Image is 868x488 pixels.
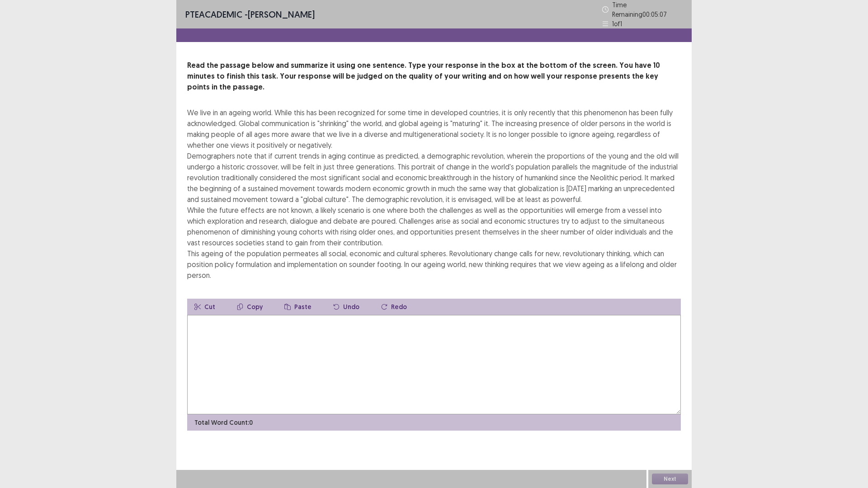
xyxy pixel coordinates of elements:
div: We live in an ageing world. While this has been recognized for some time in developed countries, ... [187,107,681,281]
p: - [PERSON_NAME] [185,8,315,21]
p: Read the passage below and summarize it using one sentence. Type your response in the box at the ... [187,60,681,93]
button: Cut [187,299,222,315]
span: PTE academic [185,9,242,20]
button: Redo [374,299,414,315]
button: Undo [326,299,367,315]
button: Copy [230,299,270,315]
p: Total Word Count: 0 [194,418,253,427]
p: 1 of 1 [612,19,622,28]
button: Paste [277,299,319,315]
